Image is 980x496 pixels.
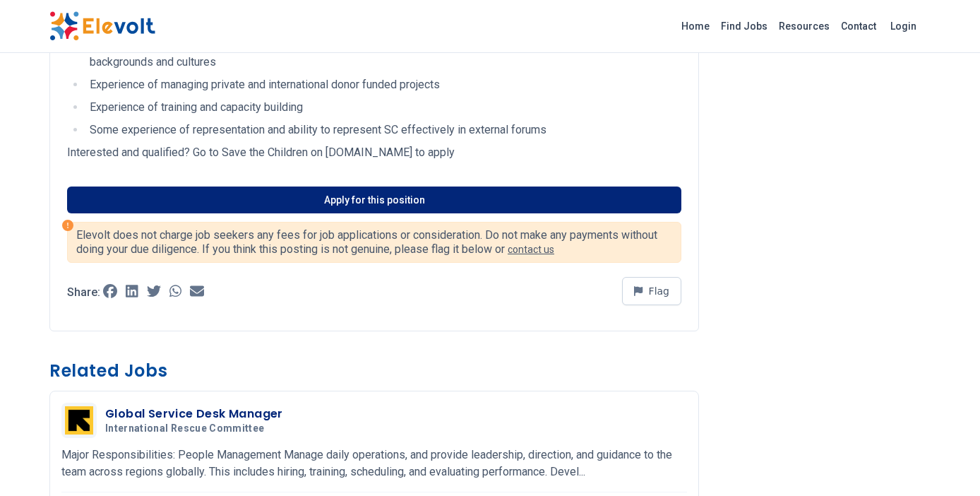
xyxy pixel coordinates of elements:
p: Interested and qualified? Go to Save the Children on [DOMAIN_NAME] to apply [67,144,681,161]
a: Login [882,12,925,40]
h3: Related Jobs [49,360,699,382]
a: Find Jobs [715,15,773,37]
li: Experience of training and capacity building [85,99,681,116]
img: International Rescue Committee [65,406,93,435]
a: Home [676,15,715,37]
h3: Global Service Desk Manager [105,406,283,423]
a: Resources [773,15,835,37]
li: Experience of managing private and international donor funded projects [85,76,681,93]
p: Elevolt does not charge job seekers any fees for job applications or consideration. Do not make a... [76,228,672,256]
span: International Rescue Committee [105,423,265,435]
img: Elevolt [49,11,155,41]
li: Some experience of representation and ability to represent SC effectively in external forums [85,122,681,138]
iframe: Chat Widget [909,428,980,496]
button: Flag [622,277,681,305]
p: Major Responsibilities: People Management Manage daily operations, and provide leadership, direct... [61,447,687,480]
p: Share: [67,287,100,298]
a: Apply for this position [67,187,681,213]
a: Contact [835,15,882,37]
li: Highly developed cultural awareness and ability to work well in an international environment with... [85,37,681,71]
a: contact us [508,244,554,255]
